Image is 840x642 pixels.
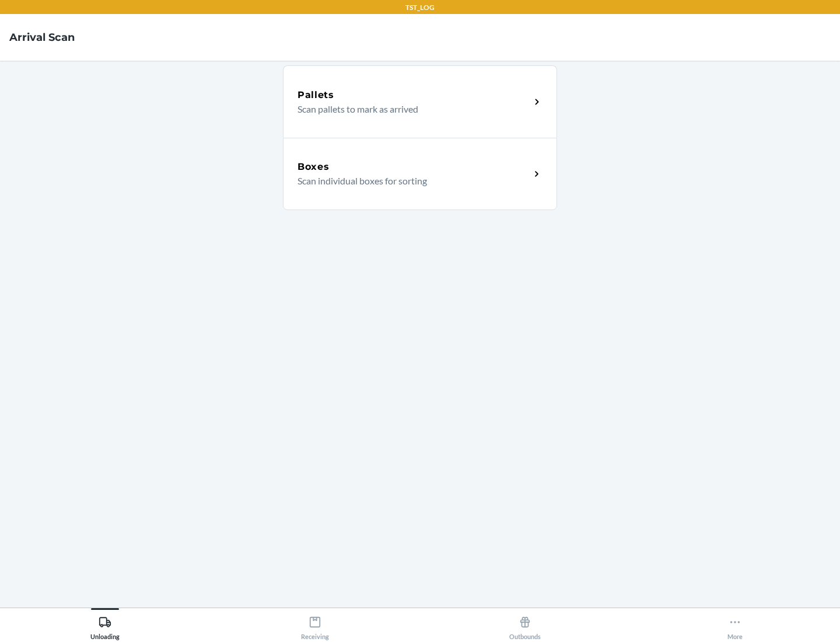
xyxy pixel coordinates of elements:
a: PalletsScan pallets to mark as arrived [283,65,557,138]
h5: Boxes [297,160,330,174]
button: Receiving [210,608,420,640]
div: More [727,611,743,640]
div: Outbounds [509,611,541,640]
p: TST_LOG [405,2,435,13]
h5: Pallets [297,88,334,102]
div: Receiving [301,611,329,640]
div: Unloading [90,611,120,640]
h4: Arrival Scan [9,30,75,45]
p: Scan pallets to mark as arrived [297,102,521,116]
a: BoxesScan individual boxes for sorting [283,138,557,210]
p: Scan individual boxes for sorting [297,174,521,188]
button: Outbounds [420,608,630,640]
button: More [630,608,840,640]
